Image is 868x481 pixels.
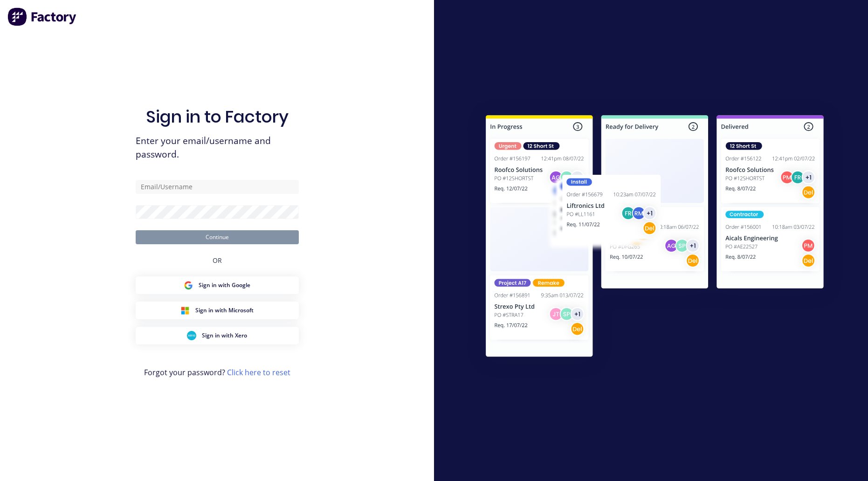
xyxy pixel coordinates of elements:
span: Enter your email/username and password. [136,134,299,161]
h1: Sign in to Factory [146,107,289,127]
button: Microsoft Sign inSign in with Microsoft [136,302,299,319]
button: Continue [136,230,299,244]
button: Google Sign inSign in with Google [136,276,299,294]
a: Click here to reset [227,367,290,378]
img: Microsoft Sign in [180,306,190,315]
input: Email/Username [136,180,299,194]
img: Factory [7,7,77,26]
img: Google Sign in [184,281,193,290]
img: Xero Sign in [187,331,196,340]
img: Sign in [465,96,844,379]
span: Forgot your password? [144,367,290,378]
span: Sign in with Microsoft [195,306,254,315]
button: Xero Sign inSign in with Xero [136,327,299,344]
div: OR [213,244,222,276]
span: Sign in with Xero [202,331,247,340]
span: Sign in with Google [199,281,250,289]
